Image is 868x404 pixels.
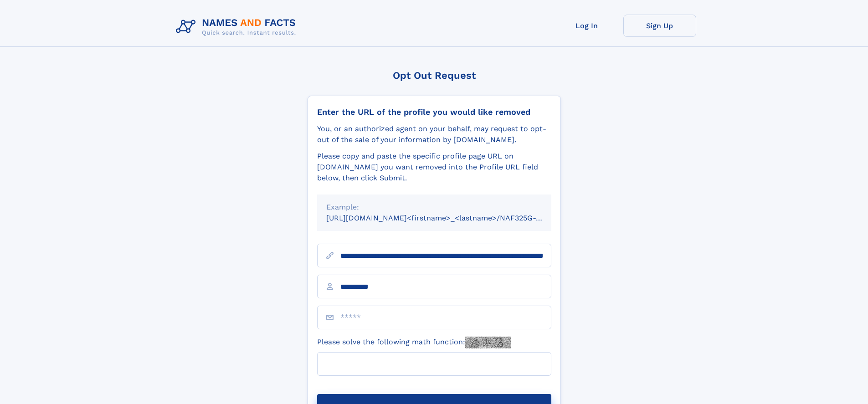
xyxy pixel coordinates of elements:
img: Logo Names and Facts [172,15,303,39]
div: Please copy and paste the specific profile page URL on [DOMAIN_NAME] you want removed into the Pr... [317,151,551,184]
div: You, or an authorized agent on your behalf, may request to opt-out of the sale of your informatio... [317,123,551,145]
label: Please solve the following math function: [317,337,511,348]
a: Sign Up [623,15,696,37]
div: Example: [326,202,542,213]
div: Enter the URL of the profile you would like removed [317,107,551,117]
div: Opt Out Request [308,70,561,81]
small: [URL][DOMAIN_NAME]<firstname>_<lastname>/NAF325G-xxxxxxxx [326,214,569,222]
a: Log In [550,15,623,37]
